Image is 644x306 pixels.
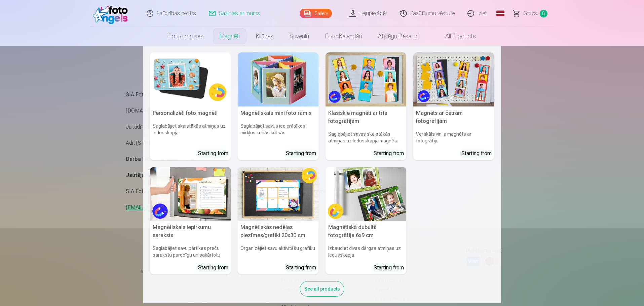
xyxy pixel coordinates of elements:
[93,3,131,24] img: /fa1
[150,106,231,120] h5: Personalizēti foto magnēti
[198,264,228,272] div: Starting from
[150,120,231,147] h6: Saglabājiet skaistākās atmiņas uz ledusskapja
[370,27,426,46] a: Atslēgu piekariņi
[540,10,547,17] span: 0
[238,52,319,160] a: Magnētiskais mini foto rāmisMagnētiskais mini foto rāmisSaglabājiet savus iecienītākos mirkļus ko...
[413,52,494,160] a: Magnēts ar četrām fotogrāfijāmMagnēts ar četrām fotogrāfijāmVertikāls vinila magnēts ar fotogrāfi...
[150,242,231,261] h6: Saglabājiet savu pārtikas preču sarakstu parocīgu un sakārtotu
[317,27,370,46] a: Foto kalendāri
[413,106,494,128] h5: Magnēts ar četrām fotogrāfijām
[326,167,407,221] img: Magnētiskā dubultā fotogrāfija 6x9 cm
[286,264,316,272] div: Starting from
[150,167,231,221] img: Magnētiskais iepirkumu saraksts
[326,128,407,147] h6: Saglabājiet savas skaistākās atmiņas uz ledusskapja magnēta
[281,27,317,46] a: Suvenīri
[461,149,492,158] div: Starting from
[248,27,281,46] a: Krūzes
[160,27,212,46] a: Foto izdrukas
[238,52,319,106] img: Magnētiskais mini foto rāmis
[413,52,494,106] img: Magnēts ar četrām fotogrāfijām
[238,221,319,242] h5: Magnētiskās nedēļas piezīmes/grafiki 20x30 cm
[150,167,231,275] a: Magnētiskais iepirkumu sarakstsMagnētiskais iepirkumu sarakstsSaglabājiet savu pārtikas preču sar...
[150,52,231,106] img: Personalizēti foto magnēti
[326,106,407,128] h5: Klasiskie magnēti ar trīs fotogrāfijām
[426,27,484,46] a: All products
[150,221,231,242] h5: Magnētiskais iepirkumu saraksts
[326,52,407,106] img: Klasiskie magnēti ar trīs fotogrāfijām
[300,281,344,297] div: See all products
[523,9,537,17] span: Grozs
[300,9,332,18] a: Gallery
[238,242,319,261] h6: Organizējiet savu aktivitāšu grafiku
[326,221,407,242] h5: Magnētiskā dubultā fotogrāfija 6x9 cm
[286,149,316,158] div: Starting from
[198,149,228,158] div: Starting from
[300,285,344,292] a: See all products
[238,106,319,120] h5: Magnētiskais mini foto rāmis
[326,167,407,275] a: Magnētiskā dubultā fotogrāfija 6x9 cmMagnētiskā dubultā fotogrāfija 6x9 cmIzbaudiet divas dārgas ...
[238,120,319,147] h6: Saglabājiet savus iecienītākos mirkļus košās krāsās
[326,52,407,160] a: Klasiskie magnēti ar trīs fotogrāfijāmKlasiskie magnēti ar trīs fotogrāfijāmSaglabājiet savas ska...
[150,52,231,160] a: Personalizēti foto magnētiPersonalizēti foto magnētiSaglabājiet skaistākās atmiņas uz ledusskapja...
[238,167,319,221] img: Magnētiskās nedēļas piezīmes/grafiki 20x30 cm
[413,128,494,147] h6: Vertikāls vinila magnēts ar fotogrāfiju
[212,27,248,46] a: Magnēti
[374,264,404,272] div: Starting from
[238,167,319,275] a: Magnētiskās nedēļas piezīmes/grafiki 20x30 cmMagnētiskās nedēļas piezīmes/grafiki 20x30 cmOrganiz...
[326,242,407,261] h6: Izbaudiet divas dārgas atmiņas uz ledusskapja
[374,149,404,158] div: Starting from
